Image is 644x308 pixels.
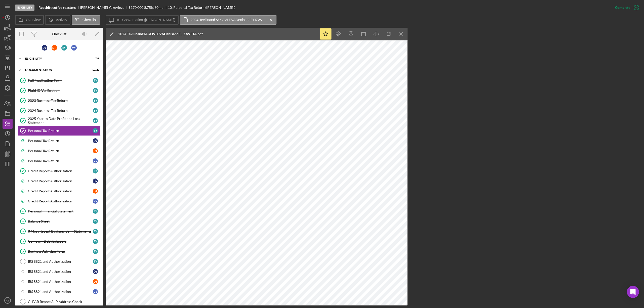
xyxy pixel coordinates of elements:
div: 2025 Year to Date Profit and Loss Statement [28,117,93,125]
div: E Y [93,219,98,224]
a: Company Debt ScheduleEY [18,236,101,246]
a: 2023 Business Tax ReturnEY [18,96,101,106]
div: E Y [93,168,98,173]
div: V Y [93,199,98,204]
div: Open Intercom Messenger [627,286,639,298]
span: $170,000 [129,5,143,10]
div: Complete [615,3,630,13]
div: Personal Financial Statement [28,209,93,213]
div: 2024 Business Tax Return [28,109,93,113]
a: Full Application FormEY [18,75,101,85]
div: Eligibility [25,57,87,60]
div: Plaid ID Verification [28,89,93,93]
div: D T [52,45,57,51]
label: 2024 TevilinandYAKOVLEVADenisandELIZAVETA.pdf [191,18,266,22]
div: 2024 TevilinandYAKOVLEVADenisandELIZAVETA.pdf [118,32,203,36]
div: 8.75 % [144,6,154,10]
div: E Y [93,229,98,234]
div: E Y [93,239,98,244]
button: 10. Conversation ([PERSON_NAME]) [106,15,179,25]
div: Balance Sheet [28,219,93,223]
div: E Y [93,249,98,254]
a: Credit Report AuthorizationDT [18,186,101,196]
a: 2025 Year to Date Profit and Loss StatementEY [18,116,101,126]
div: D Y [93,138,98,143]
div: Company Debt Schedule [28,239,93,243]
div: E Y [93,88,98,93]
a: Personal Financial StatementEY [18,206,101,216]
label: Overview [26,18,41,22]
div: Credit Report Authorization [28,189,93,193]
div: D T [93,148,98,153]
div: Personal Tax Return [28,159,93,163]
a: IRS 8821 and AuthorizationDY [18,267,101,277]
div: E Y [93,259,98,264]
button: Checklist [72,15,100,25]
div: Credit Report Authorization [28,169,93,173]
a: Credit Report AuthorizationVY [18,196,101,206]
label: Activity [56,18,67,22]
div: CLEAR Report & IP Address Check [28,300,100,304]
div: D T [93,189,98,194]
a: IRS 8821 and AuthorizationVY [18,287,101,297]
div: E Y [93,209,98,214]
a: Plaid ID VerificationEY [18,85,101,96]
div: [PERSON_NAME] Yakovleva [80,6,129,10]
div: D Y [93,179,98,184]
div: Credit Report Authorization [28,179,93,183]
button: Activity [45,15,70,25]
div: E Y [93,108,98,113]
a: Personal Tax ReturnDT [18,146,101,156]
div: Business Advising Form [28,249,93,253]
div: V Y [93,289,98,294]
div: Documentation [25,68,87,71]
div: IRS 8821 and Authorization [28,290,93,294]
div: IRS 8821 and Authorization [28,270,93,274]
div: Personal Tax Return [28,149,93,153]
a: Credit Report AuthorizationDY [18,176,101,186]
div: 10. Personal Tax Return ([PERSON_NAME]) [168,6,235,10]
div: IRS 8821 and Authorization [28,280,93,284]
div: E Y [93,118,98,123]
div: Personal Tax Return [28,139,93,143]
button: AE [3,295,13,305]
label: 10. Conversation ([PERSON_NAME]) [116,18,175,22]
a: CLEAR Report & IP Address Check [18,297,101,307]
div: IRS 8821 and Authorization [28,259,93,263]
a: Business Advising FormEY [18,246,101,256]
button: Complete [610,3,641,13]
a: Personal Tax ReturnDY [18,136,101,146]
a: IRS 8821 and AuthorizationEY [18,256,101,267]
div: D Y [93,269,98,274]
div: D Y [42,45,47,51]
div: D T [93,279,98,284]
a: Personal Tax ReturnEY [18,126,101,136]
a: 2024 Business Tax ReturnEY [18,106,101,116]
div: V Y [93,158,98,163]
div: Eligibility [15,5,34,11]
div: E Y [61,45,67,51]
text: AE [6,299,9,302]
div: 60 mo [154,6,164,10]
b: Redshift coffee roasters [38,6,76,10]
button: Overview [15,15,44,25]
a: Personal Tax ReturnVY [18,156,101,166]
label: Checklist [83,18,97,22]
div: Full Application Form [28,78,93,82]
div: V Y [71,45,77,51]
div: 3 Most Recent Business Bank Statements [28,229,93,233]
button: 2024 TevilinandYAKOVLEVADenisandELIZAVETA.pdf [180,15,276,25]
a: Balance SheetEY [18,216,101,226]
div: E Y [93,98,98,103]
a: IRS 8821 and AuthorizationDT [18,277,101,287]
a: Credit Report AuthorizationEY [18,166,101,176]
div: E Y [93,128,98,133]
div: 18 / 29 [90,68,99,71]
div: Checklist [52,32,66,36]
div: E Y [93,78,98,83]
div: Credit Report Authorization [28,199,93,203]
div: Personal Tax Return [28,129,93,133]
div: 2023 Business Tax Return [28,99,93,103]
a: 3 Most Recent Business Bank StatementsEY [18,226,101,236]
div: 7 / 9 [90,57,99,60]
